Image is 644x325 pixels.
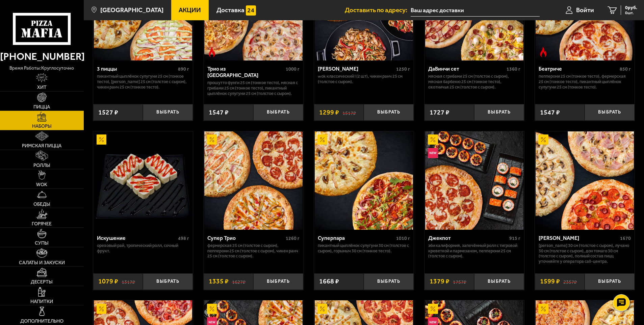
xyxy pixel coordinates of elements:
s: 1317 ₽ [122,278,135,285]
span: 1668 ₽ [319,278,339,285]
img: 15daf4d41897b9f0e9f617042186c801.svg [246,5,256,16]
div: Джекпот [428,235,508,241]
button: Выбрать [474,273,524,290]
span: Дополнительно [20,319,63,324]
span: Доставить по адресу: [345,7,411,13]
span: Войти [576,7,594,13]
img: Острое блюдо [207,47,217,57]
button: Выбрать [253,273,303,290]
img: Супер Трио [204,131,303,230]
s: 1757 ₽ [453,278,466,285]
span: Доставка [216,7,244,13]
span: [GEOGRAPHIC_DATA] [100,7,163,13]
div: Суперпара [318,235,394,241]
img: Акционный [317,134,328,145]
img: Акционный [428,304,438,314]
img: Акционный [428,134,438,145]
span: 1299 ₽ [319,109,339,116]
span: 1670 [620,235,631,241]
img: Акционный [97,134,107,145]
span: Наборы [32,124,52,129]
span: 1379 ₽ [430,278,449,285]
img: Акционный [207,304,217,314]
span: Горячее [32,222,52,226]
div: Трио из [GEOGRAPHIC_DATA] [207,66,284,78]
a: АкционныйХет Трик [535,131,635,230]
span: 1010 г [396,235,410,241]
button: Выбрать [585,104,635,121]
div: [PERSON_NAME] [318,66,394,72]
button: Выбрать [143,273,193,290]
s: 2357 ₽ [563,278,577,285]
img: Суперпара [315,131,413,230]
button: Выбрать [585,273,635,290]
p: Прошутто Фунги 25 см (тонкое тесто), Мясная с грибами 25 см (тонкое тесто), Пикантный цыплёнок су... [207,80,300,96]
a: АкционныйИскушение [93,131,193,230]
span: Акции [179,7,201,13]
span: 498 г [178,235,189,241]
span: 1547 ₽ [209,109,229,116]
span: Салаты и закуски [19,260,65,265]
span: 1360 г [507,66,520,72]
span: Напитки [30,299,53,304]
p: Эби Калифорния, Запечённый ролл с тигровой креветкой и пармезаном, Пепперони 25 см (толстое с сыр... [428,243,520,259]
button: Выбрать [474,104,524,121]
span: Пицца [33,105,50,109]
p: Ореховый рай, Тропический ролл, Сочный фрукт. [97,243,189,254]
img: Акционный [538,304,548,314]
span: 1079 ₽ [98,278,118,285]
img: Акционный [97,304,107,314]
span: 1000 г [286,66,300,72]
img: Хет Трик [536,131,634,230]
span: Римская пицца [22,144,61,148]
p: Wok классический L (2 шт), Чикен Ранч 25 см (толстое с сыром). [318,74,410,84]
img: Джекпот [425,131,523,230]
a: АкционныйНовинкаДжекпот [424,131,524,230]
span: 1727 ₽ [430,109,449,116]
button: Выбрать [364,104,414,121]
div: Беатриче [539,66,618,72]
button: Выбрать [143,104,193,121]
img: Новинка [428,148,438,158]
button: Выбрать [364,273,414,290]
span: 850 г [620,66,631,72]
span: 1547 ₽ [540,109,560,116]
span: 1250 г [396,66,410,72]
div: 3 пиццы [97,66,176,72]
span: 915 г [509,235,520,241]
span: 1599 ₽ [540,278,560,285]
div: [PERSON_NAME] [539,235,618,241]
span: 1335 ₽ [209,278,229,285]
span: 1527 ₽ [98,109,118,116]
p: Пикантный цыплёнок сулугуни 30 см (толстое с сыром), Горыныч 30 см (тонкое тесто). [318,243,410,254]
img: Акционный [317,304,328,314]
span: 890 г [178,66,189,72]
span: Хит [37,85,47,90]
span: Супы [35,241,49,246]
p: Пикантный цыплёнок сулугуни 25 см (тонкое тесто), [PERSON_NAME] 25 см (толстое с сыром), Чикен Ра... [97,74,189,90]
span: Десерты [31,280,53,284]
span: 0 шт. [625,11,637,15]
s: 1627 ₽ [232,278,246,285]
p: Мясная с грибами 25 см (толстое с сыром), Мясная Барбекю 25 см (тонкое тесто), Охотничья 25 см (т... [428,74,520,90]
s: 1517 ₽ [342,109,356,116]
img: Острое блюдо [538,47,548,57]
img: Акционный [538,134,548,145]
span: 1260 г [286,235,300,241]
img: Акционный [207,134,217,145]
p: Фермерская 25 см (толстое с сыром), Пепперони 25 см (толстое с сыром), Чикен Ранч 25 см (толстое ... [207,243,300,259]
span: Обеды [33,202,50,207]
p: [PERSON_NAME] 30 см (толстое с сыром), Лучано 30 см (толстое с сыром), Дон Томаго 30 см (толстое ... [539,243,631,265]
a: АкционныйСупер Трио [204,131,303,230]
div: Супер Трио [207,235,284,241]
button: Выбрать [253,104,303,121]
span: 0 руб. [625,5,637,10]
img: Искушение [94,131,192,230]
p: Пепперони 25 см (тонкое тесто), Фермерская 25 см (тонкое тесто), Пикантный цыплёнок сулугуни 25 с... [539,74,631,90]
a: АкционныйСуперпара [314,131,414,230]
span: Роллы [33,163,50,168]
div: ДаВинчи сет [428,66,505,72]
span: WOK [36,182,47,187]
div: Искушение [97,235,176,241]
input: Ваш адрес доставки [411,4,539,17]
